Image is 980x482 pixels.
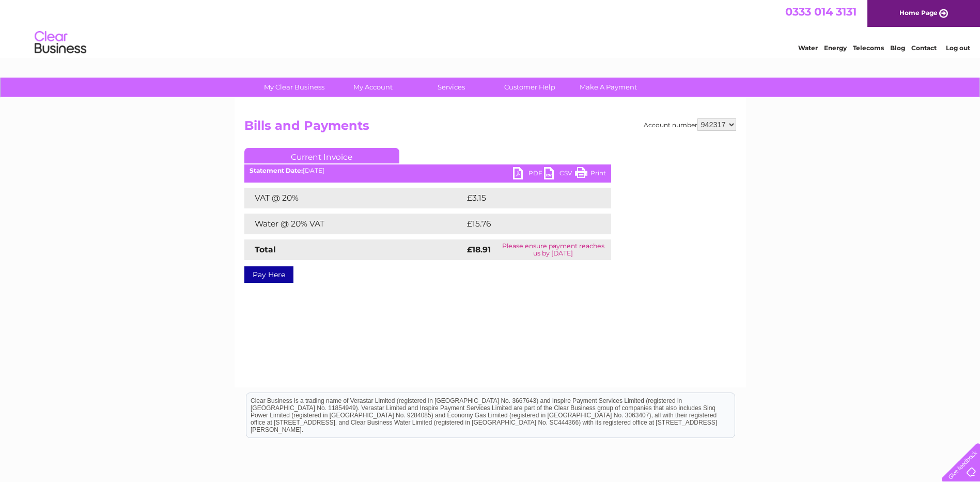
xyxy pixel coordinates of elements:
[487,78,572,97] a: Customer Help
[644,118,736,131] div: Account number
[255,245,276,254] strong: Total
[495,239,611,260] td: Please ensure payment reaches us by [DATE]
[244,148,399,163] a: Current Invoice
[244,214,464,234] td: Water @ 20% VAT
[464,214,589,234] td: £15.76
[798,44,818,52] a: Water
[252,78,337,97] a: My Clear Business
[911,44,937,52] a: Contact
[330,78,415,97] a: My Account
[244,188,464,208] td: VAT @ 20%
[575,167,606,182] a: Print
[34,27,87,58] img: logo.png
[946,44,970,52] a: Log out
[785,5,857,18] a: 0333 014 3131
[513,167,544,182] a: PDF
[566,78,651,97] a: Make A Payment
[244,167,611,174] div: [DATE]
[467,245,491,254] strong: £18.91
[544,167,575,182] a: CSV
[890,44,905,52] a: Blog
[250,167,303,174] b: Statement Date:
[244,118,736,138] h2: Bills and Payments
[409,78,494,97] a: Services
[824,44,847,52] a: Energy
[244,266,293,283] a: Pay Here
[853,44,884,52] a: Telecoms
[464,188,585,208] td: £3.15
[246,6,735,50] div: Clear Business is a trading name of Verastar Limited (registered in [GEOGRAPHIC_DATA] No. 3667643...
